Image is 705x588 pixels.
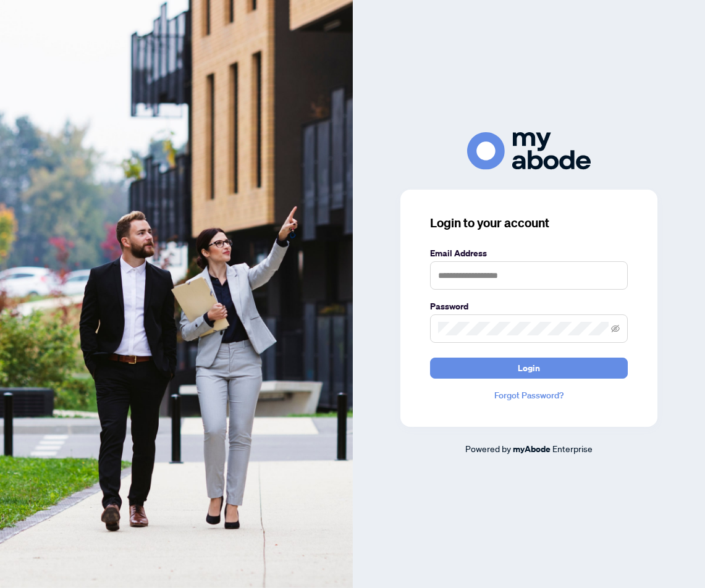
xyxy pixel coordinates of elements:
button: Login [430,358,628,379]
label: Password [430,300,628,313]
span: eye-invisible [611,324,620,333]
span: Enterprise [552,443,593,454]
a: Forgot Password? [430,388,628,402]
h3: Login to your account [430,214,628,232]
span: Powered by [465,443,511,454]
a: myAbode [513,442,551,456]
img: ma-logo [467,132,591,170]
span: Login [518,358,540,378]
label: Email Address [430,246,628,260]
